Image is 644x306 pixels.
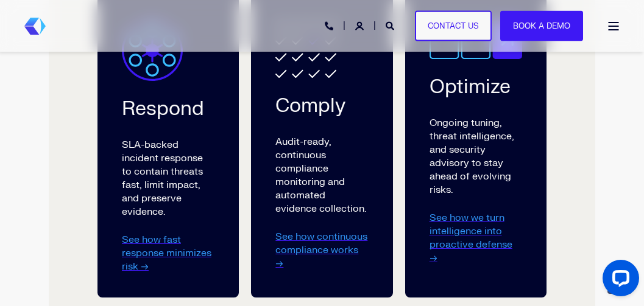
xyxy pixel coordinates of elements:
a: Open Search [386,20,397,30]
p: Audit-ready, continuous compliance monitoring and automated evidence collection. [275,135,368,215]
a: Contact Us [415,10,492,41]
p: Ongoing tuning, threat intelligence, and security advisory to stay ahead of evolving risks. [430,116,522,196]
iframe: LiveChat chat widget [593,255,644,306]
img: Foresite brand mark, a hexagon shape of blues with a directional arrow to the right hand side [24,18,46,35]
a: Login [355,20,366,30]
a: Back to Home [24,18,46,35]
a: Open Burger Menu [601,16,626,37]
div: Comply [275,96,345,116]
div: Respond [122,99,204,119]
a: See how we turn intelligence into proactive defense → [430,212,512,264]
p: SLA-backed incident response to contain threats fast, limit impact, and preserve evidence. [122,138,214,218]
div: Optimize [430,77,511,97]
a: See how fast response minimizes risk → [122,234,211,273]
a: Book a Demo [500,10,583,41]
a: See how continuous compliance works → [275,231,367,269]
